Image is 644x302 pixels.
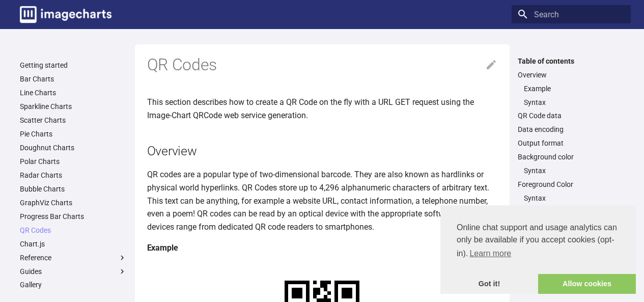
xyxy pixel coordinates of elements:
[20,171,127,180] a: Radar Charts
[512,57,631,66] label: Table of contents
[518,194,625,203] nav: Foreground Color
[20,226,127,235] a: QR Codes
[16,2,116,27] a: Image-Charts documentation
[518,180,625,189] a: Foreground Color
[20,6,111,23] img: logo
[524,98,625,107] a: Syntax
[147,96,497,122] p: This section describes how to create a QR Code on the fly with a URL GET request using the Image-...
[147,142,497,160] h2: Overview
[457,222,620,261] span: Online chat support and usage analytics can only be available if you accept cookies (opt-in).
[518,84,625,107] nav: Overview
[20,157,127,166] a: Polar Charts
[20,212,127,221] a: Progress Bar Charts
[518,111,625,120] a: QR Code data
[20,61,127,70] a: Getting started
[20,198,127,207] a: GraphViz Charts
[20,88,127,97] a: Line Charts
[468,246,513,261] a: learn more about cookies
[20,280,127,289] a: Gallery
[512,57,631,217] nav: Table of contents
[524,194,625,203] a: Syntax
[20,116,127,125] a: Scatter Charts
[518,125,625,134] a: Data encoding
[20,253,127,262] label: Reference
[147,168,497,233] p: QR codes are a popular type of two-dimensional barcode. They are also known as hardlinks or physi...
[147,54,497,76] h1: QR Codes
[20,184,127,194] a: Bubble Charts
[524,84,625,93] a: Example
[512,5,631,23] input: Search
[518,166,625,175] nav: Background color
[440,274,538,294] a: dismiss cookie message
[147,241,497,255] h4: Example
[20,129,127,139] a: Pie Charts
[524,166,625,175] a: Syntax
[518,139,625,148] a: Output format
[20,143,127,152] a: Doughnut Charts
[538,274,636,294] a: allow cookies
[20,267,127,276] label: Guides
[20,74,127,84] a: Bar Charts
[440,205,636,294] div: cookieconsent
[20,239,127,249] a: Chart.js
[518,152,625,161] a: Background color
[518,70,625,79] a: Overview
[20,102,127,111] a: Sparkline Charts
